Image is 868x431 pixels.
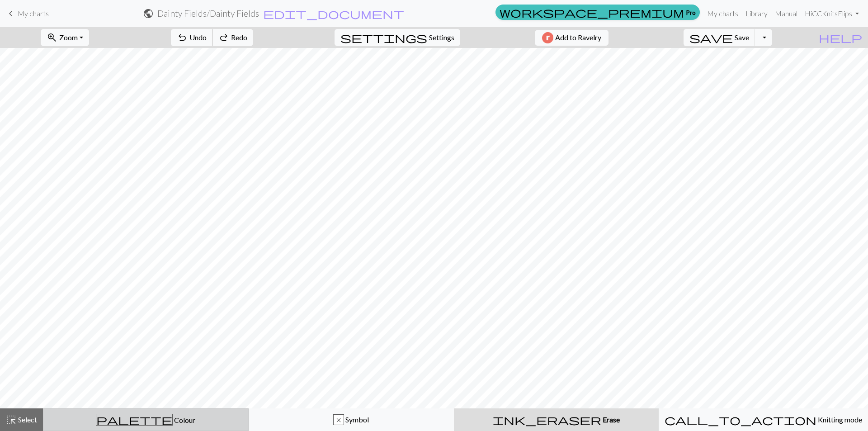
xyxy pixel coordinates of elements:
a: My charts [5,6,49,21]
button: Erase [454,408,659,431]
img: Ravelry [542,32,553,43]
span: Zoom [59,33,78,42]
button: Redo [212,29,253,46]
a: HiCCKnitsFlips [801,5,863,23]
h2: Dainty Fields / Dainty Fields [157,8,259,19]
span: edit_document [263,7,404,20]
button: SettingsSettings [335,29,460,46]
span: save [689,31,733,44]
span: keyboard_arrow_left [5,7,16,20]
a: Manual [771,5,801,23]
span: settings [340,31,427,44]
span: call_to_action [665,413,816,426]
button: x Symbol [249,408,454,431]
a: Library [742,5,771,23]
span: redo [218,31,229,44]
span: help [819,31,862,44]
button: Add to Ravelry [535,30,609,46]
span: Knitting mode [816,415,862,424]
span: zoom_in [47,31,57,44]
span: Erase [601,415,620,424]
span: Settings [429,32,454,43]
button: Undo [171,29,213,46]
span: Redo [231,33,247,42]
span: Add to Ravelry [555,32,601,43]
button: Save [684,29,755,46]
a: My charts [703,5,742,23]
span: Save [735,33,749,42]
button: Zoom [41,29,89,46]
button: Colour [43,408,249,431]
a: Pro [495,5,700,20]
span: My charts [18,9,49,18]
span: undo [177,31,188,44]
span: workspace_premium [500,6,684,19]
span: Select [17,415,37,424]
span: palette [96,413,172,426]
button: Knitting mode [659,408,868,431]
span: public [143,7,154,20]
i: Settings [340,32,427,43]
span: Undo [189,33,207,42]
span: Symbol [344,415,369,424]
span: highlight_alt [6,413,17,426]
span: ink_eraser [493,413,601,426]
div: x [334,415,344,426]
span: Colour [173,416,195,424]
